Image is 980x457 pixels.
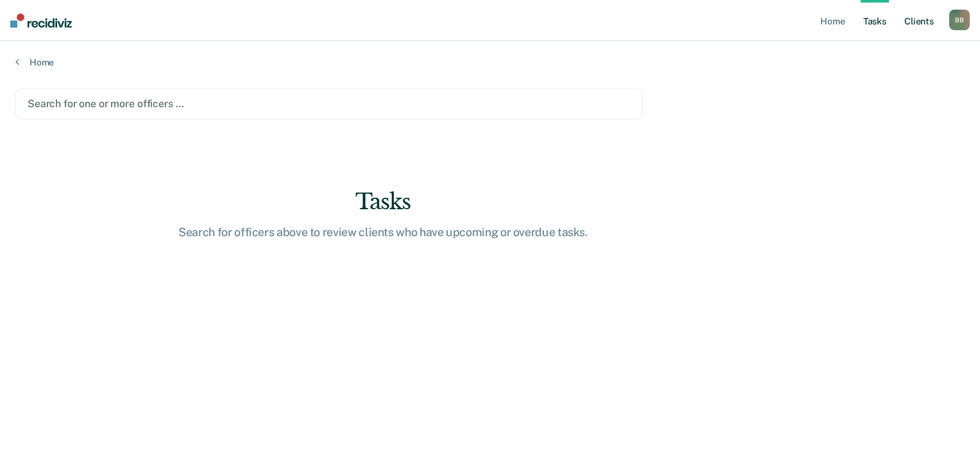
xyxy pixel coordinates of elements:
div: Search for officers above to review clients who have upcoming or overdue tasks. [178,225,588,239]
a: Home [15,56,965,68]
div: Tasks [178,189,588,215]
iframe: Intercom live chat [936,413,967,444]
div: B B [949,10,970,30]
button: BB [949,10,970,30]
img: Recidiviz [10,13,72,28]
